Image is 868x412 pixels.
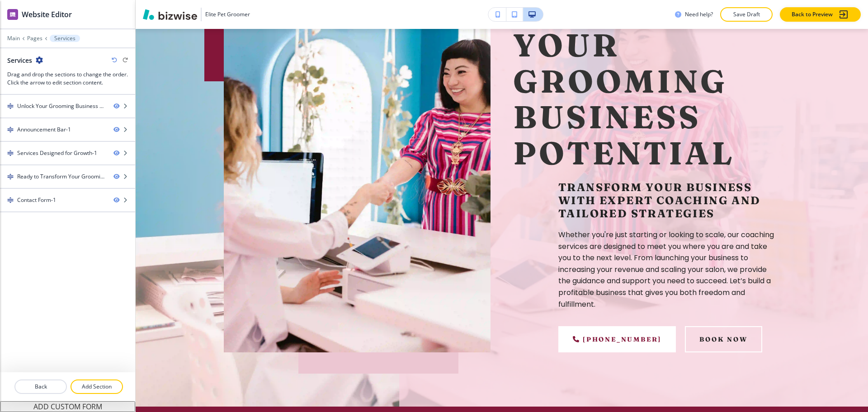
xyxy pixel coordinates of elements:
button: Save Draft [720,7,773,22]
p: Back [15,383,66,391]
p: Save Draft [732,10,761,19]
img: Drag [7,150,14,156]
img: Drag [7,103,14,109]
h3: Elite Pet Groomer [205,10,250,19]
p: Transform Your Business with Expert Coaching and Tailored Strategies [558,181,780,220]
div: Unlock Your Grooming Business Potential [17,102,106,110]
h3: Drag and drop the sections to change the order. Click the arrow to edit section content. [7,70,128,87]
p: Whether you're just starting or looking to scale, our coaching services are designed to meet you ... [558,229,780,310]
button: book now [685,326,762,352]
div: Announcement Bar-1 [17,126,71,134]
p: Add Section [71,383,122,391]
img: Drag [7,173,14,180]
button: Services [50,35,80,42]
h2: Services [7,56,32,65]
h2: Website Editor [22,9,72,20]
img: Drag [7,126,14,133]
p: Services [54,35,75,42]
img: Drag [7,197,14,203]
button: Elite Pet Groomer [143,8,250,21]
p: Back to Preview [792,10,833,19]
img: Bizwise Logo [143,9,197,20]
h3: Need help? [685,10,713,19]
img: editor icon [7,9,18,20]
div: Ready to Transform Your Grooming Career?-1 [17,173,106,181]
button: Back [14,379,67,394]
a: [PHONE_NUMBER] [558,326,676,352]
button: Add Section [71,379,123,394]
button: Pages [27,35,42,42]
div: Contact Form-1 [17,196,56,204]
button: Back to Preview [780,7,861,22]
button: Main [7,35,20,42]
div: Services Designed for Growth-1 [17,149,97,157]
